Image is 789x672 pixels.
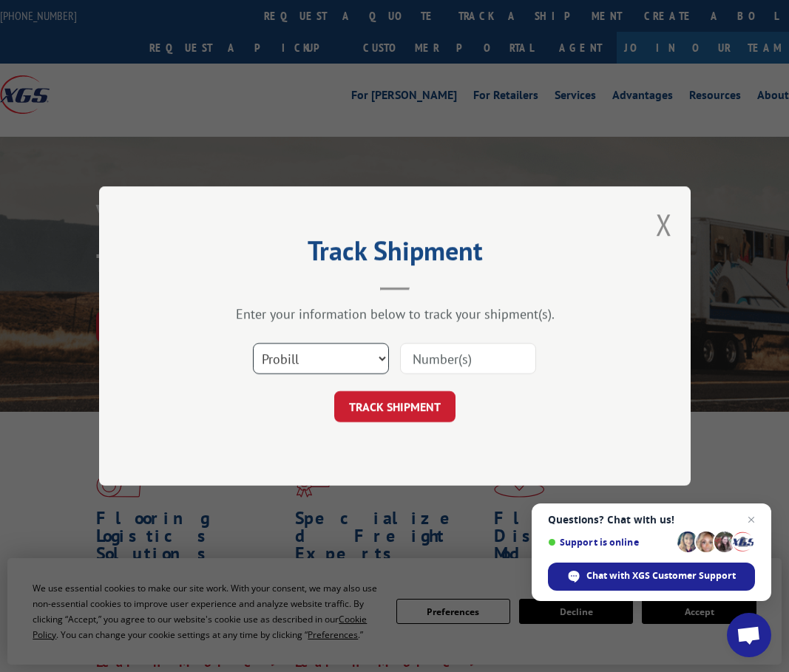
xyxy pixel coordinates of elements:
div: Enter your information below to track your shipment(s). [173,305,617,322]
span: Questions? Chat with us! [548,514,755,526]
span: Support is online [548,537,672,548]
input: Number(s) [400,343,536,374]
div: Open chat [727,613,771,657]
button: TRACK SHIPMENT [334,391,456,422]
button: Close modal [656,205,672,244]
div: Chat with XGS Customer Support [548,563,755,591]
span: Close chat [742,511,760,529]
span: Chat with XGS Customer Support [586,569,736,583]
h2: Track Shipment [173,240,617,268]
